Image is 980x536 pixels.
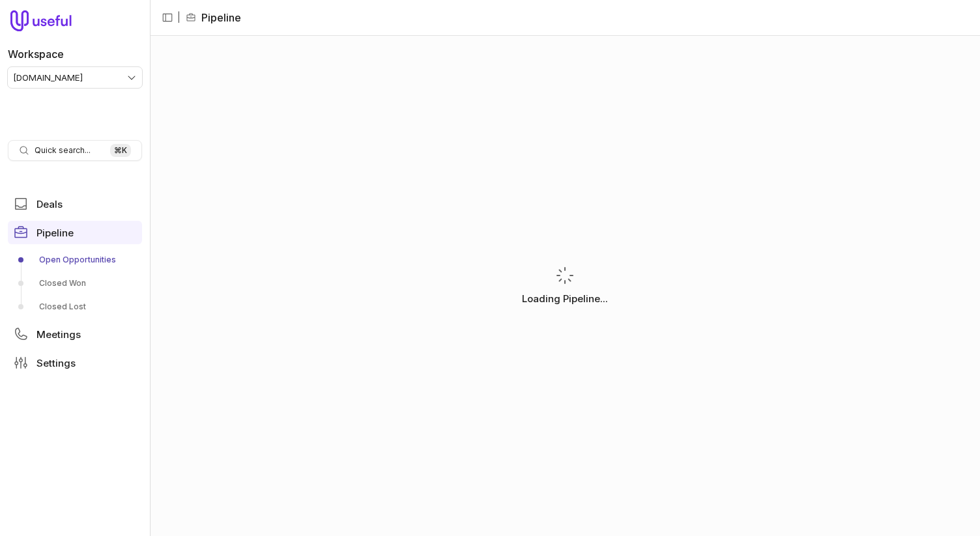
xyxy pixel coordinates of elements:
[110,144,131,157] kbd: ⌘ K
[8,249,142,270] a: Open Opportunities
[35,145,91,156] span: Quick search...
[8,296,142,317] a: Closed Lost
[177,10,180,25] span: |
[158,8,177,27] button: Collapse sidebar
[8,351,142,374] a: Settings
[36,330,81,339] span: Meetings
[8,322,142,346] a: Meetings
[186,10,241,25] li: Pipeline
[522,291,608,307] p: Loading Pipeline...
[36,228,74,238] span: Pipeline
[36,358,76,368] span: Settings
[8,249,142,317] div: Pipeline submenu
[8,192,142,216] a: Deals
[8,273,142,294] a: Closed Won
[8,221,142,244] a: Pipeline
[8,46,64,62] label: Workspace
[36,199,63,209] span: Deals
